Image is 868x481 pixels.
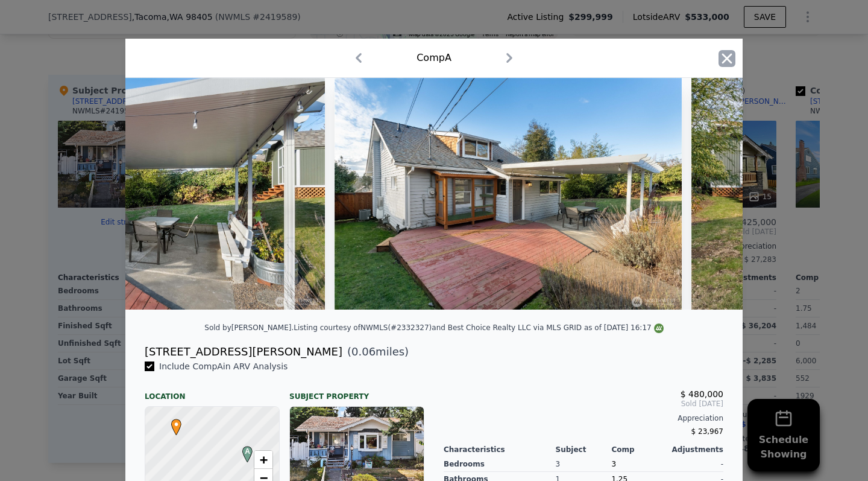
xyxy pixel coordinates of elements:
[294,323,663,332] div: Listing courtesy of NWMLS (#2332327) and Best Choice Realty LLC via MLS GRID as of [DATE] 16:17
[145,343,342,360] div: [STREET_ADDRESS][PERSON_NAME]
[691,427,723,436] span: $ 23,967
[417,51,451,65] div: Comp A
[342,343,409,360] span: ( miles)
[444,413,723,423] div: Appreciation
[667,457,723,472] div: -
[289,382,424,401] div: Subject Property
[260,452,268,467] span: +
[654,323,664,333] img: NWMLS Logo
[168,419,175,426] div: •
[168,415,184,433] span: •
[204,323,294,332] div: Sold by [PERSON_NAME] .
[556,457,612,472] div: 3
[254,451,272,469] a: Zoom in
[444,457,556,472] div: Bedrooms
[444,399,723,409] span: Sold [DATE]
[611,445,667,454] div: Comp
[556,445,612,454] div: Subject
[154,362,292,371] span: Include Comp A in ARV Analysis
[681,389,723,399] span: $ 480,000
[335,78,682,310] img: Property Img
[351,345,376,358] span: 0.06
[667,445,723,454] div: Adjustments
[145,382,280,401] div: Location
[611,460,616,468] span: 3
[444,445,556,454] div: Characteristics
[239,446,247,453] div: A
[239,446,256,457] span: A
